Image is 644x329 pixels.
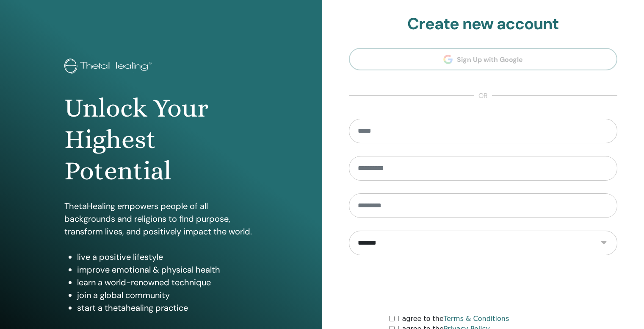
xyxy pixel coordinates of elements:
iframe: reCAPTCHA [419,268,547,301]
span: or [474,91,492,101]
li: learn a world-renowned technique [77,276,258,289]
li: improve emotional & physical health [77,263,258,276]
p: ThetaHealing empowers people of all backgrounds and religions to find purpose, transform lives, a... [64,200,258,238]
li: start a thetahealing practice [77,301,258,314]
h1: Unlock Your Highest Potential [64,92,258,187]
a: Terms & Conditions [444,315,509,323]
h2: Create new account [349,14,618,34]
li: join a global community [77,289,258,301]
li: live a positive lifestyle [77,251,258,263]
label: I agree to the [398,314,509,324]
